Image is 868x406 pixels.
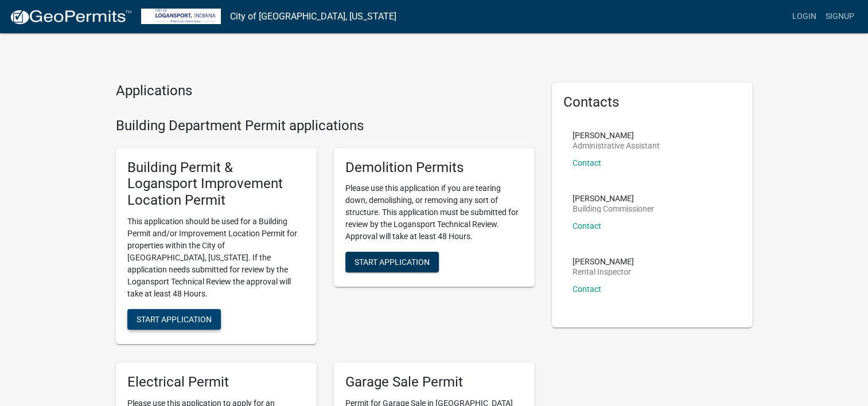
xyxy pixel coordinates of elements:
p: [PERSON_NAME] [573,257,634,266]
a: Login [788,6,821,28]
span: Start Application [355,257,430,267]
button: Start Application [345,252,439,272]
p: Building Commissioner [573,205,654,213]
button: Start Application [127,309,221,330]
h5: Building Permit & Logansport Improvement Location Permit [127,159,305,209]
a: Signup [821,6,859,28]
a: Contact [573,284,601,294]
a: Contact [573,221,601,231]
h5: Garage Sale Permit [345,374,523,391]
p: This application should be used for a Building Permit and/or Improvement Location Permit for prop... [127,216,305,300]
h5: Electrical Permit [127,374,305,391]
h4: Applications [116,83,535,99]
a: City of [GEOGRAPHIC_DATA], [US_STATE] [230,7,396,26]
h5: Demolition Permits [345,159,523,176]
p: [PERSON_NAME] [573,194,654,202]
p: Rental Inspector [573,268,634,276]
h4: Building Department Permit applications [116,118,535,134]
p: [PERSON_NAME] [573,131,660,139]
span: Start Application [137,314,212,323]
p: Administrative Assistant [573,142,660,150]
img: City of Logansport, Indiana [141,9,221,24]
p: Please use this application if you are tearing down, demolishing, or removing any sort of structu... [345,182,523,243]
a: Contact [573,158,601,167]
h5: Contacts [563,94,741,111]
